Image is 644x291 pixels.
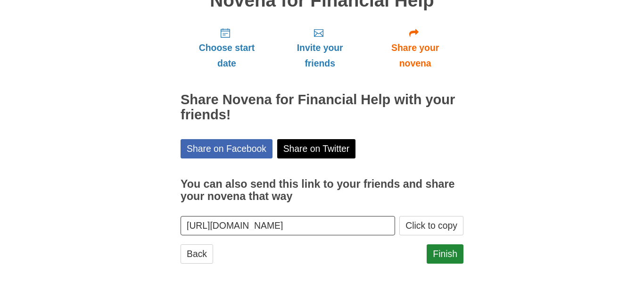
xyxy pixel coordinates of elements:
[273,20,367,76] a: Invite your friends
[282,40,357,71] span: Invite your friends
[277,139,356,158] a: Share on Twitter
[181,178,463,202] h3: You can also send this link to your friends and share your novena that way
[181,20,273,76] a: Choose start date
[399,216,463,235] button: Click to copy
[181,139,272,158] a: Share on Facebook
[181,244,213,264] a: Back
[181,92,463,123] h2: Share Novena for Financial Help with your friends!
[427,244,463,264] a: Finish
[376,40,454,71] span: Share your novena
[190,40,264,71] span: Choose start date
[367,20,463,76] a: Share your novena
